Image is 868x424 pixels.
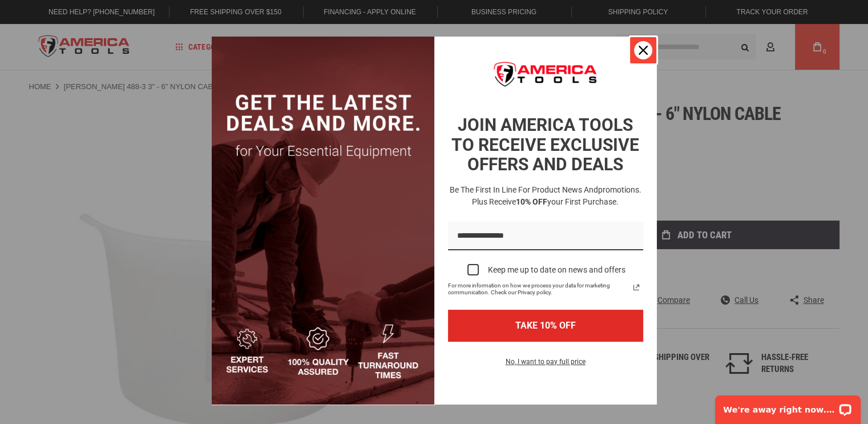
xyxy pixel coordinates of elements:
button: TAKE 10% OFF [448,310,643,341]
span: promotions. Plus receive your first purchase. [472,185,641,206]
svg: link icon [629,281,643,294]
span: For more information on how we process your data for marketing communication. Check our Privacy p... [448,282,629,296]
strong: JOIN AMERICA TOOLS TO RECEIVE EXCLUSIVE OFFERS AND DEALS [451,115,639,174]
strong: 10% OFF [516,197,547,206]
h3: Be the first in line for product news and [446,184,645,208]
div: Keep me up to date on news and offers [488,265,625,275]
button: No, I want to pay full price [496,355,595,375]
svg: close icon [639,46,648,55]
iframe: LiveChat chat widget [708,388,868,424]
a: Read our Privacy Policy [629,281,643,294]
input: Email field [448,222,643,251]
button: Close [629,37,657,64]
